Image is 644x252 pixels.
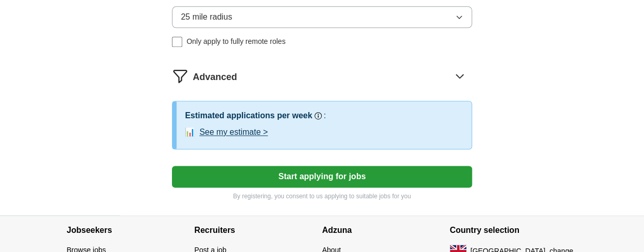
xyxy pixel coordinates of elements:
button: Start applying for jobs [172,166,472,187]
input: Only apply to fully remote roles [172,37,182,47]
p: By registering, you consent to us applying to suitable jobs for you [172,192,472,201]
button: 25 mile radius [172,6,472,28]
h3: Estimated applications per week [185,109,312,122]
span: 📊 [185,126,195,138]
h4: Country selection [450,216,578,245]
img: filter [172,68,188,84]
span: 25 mile radius [181,11,232,23]
h3: : [324,109,326,122]
span: Advanced [193,70,237,84]
button: See my estimate > [199,126,268,138]
span: Only apply to fully remote roles [186,36,285,47]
